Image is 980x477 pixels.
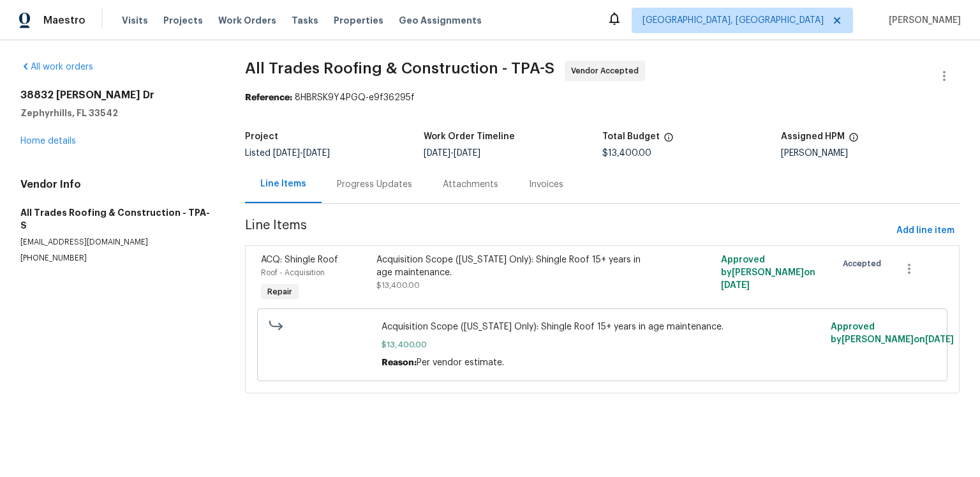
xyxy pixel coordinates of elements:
h5: Work Order Timeline [424,132,515,141]
div: 8HBRSK9Y4PGQ-e9f36295f [245,91,960,104]
span: Repair [262,285,297,298]
span: [DATE] [925,335,954,344]
span: [DATE] [424,149,450,158]
span: The total cost of line items that have been proposed by Opendoor. This sum includes line items th... [664,132,674,149]
span: ACQ: Shingle Roof [261,255,338,264]
span: Approved by [PERSON_NAME] on [831,322,954,344]
span: Accepted [843,257,886,270]
span: Per vendor estimate. [417,358,504,367]
div: Attachments [443,178,498,191]
span: Vendor Accepted [571,64,644,77]
span: $13,400.00 [376,282,420,289]
span: The hpm assigned to this work order. [849,132,859,149]
span: Tasks [292,16,318,25]
button: Add line item [891,219,960,243]
h5: Zephyrhills, FL 33542 [20,107,214,119]
h5: All Trades Roofing & Construction - TPA-S [20,206,214,232]
span: Maestro [43,14,85,27]
span: [PERSON_NAME] [884,14,961,27]
span: $13,400.00 [602,149,651,158]
span: [DATE] [303,149,330,158]
span: Visits [122,14,148,27]
span: Add line item [896,223,954,239]
h2: 38832 [PERSON_NAME] Dr [20,89,214,102]
h5: Project [245,132,278,141]
span: Line Items [245,219,891,243]
a: Home details [20,137,76,146]
div: Line Items [260,178,306,190]
span: - [273,149,330,158]
p: [EMAIL_ADDRESS][DOMAIN_NAME] [20,237,214,248]
div: [PERSON_NAME] [781,149,960,158]
a: All work orders [20,63,93,72]
span: - [424,149,480,158]
h5: Total Budget [602,132,660,141]
p: [PHONE_NUMBER] [20,253,214,264]
span: Properties [334,14,383,27]
span: Listed [245,149,330,158]
b: Reference: [245,93,292,102]
span: Work Orders [218,14,276,27]
span: [DATE] [721,281,750,290]
span: Approved by [PERSON_NAME] on [721,255,815,290]
span: All Trades Roofing & Construction - TPA-S [245,61,554,76]
span: [DATE] [273,149,300,158]
span: Roof - Acquisition [261,269,325,276]
div: Acquisition Scope ([US_STATE] Only): Shingle Roof 15+ years in age maintenance. [376,254,657,279]
span: Acquisition Scope ([US_STATE] Only): Shingle Roof 15+ years in age maintenance. [382,321,823,333]
div: Invoices [529,178,563,191]
span: [DATE] [454,149,480,158]
h5: Assigned HPM [781,132,845,141]
span: [GEOGRAPHIC_DATA], [GEOGRAPHIC_DATA] [642,14,824,27]
span: Reason: [382,358,417,367]
span: $13,400.00 [382,338,823,351]
div: Progress Updates [337,178,412,191]
h4: Vendor Info [20,178,214,191]
span: Geo Assignments [399,14,482,27]
span: Projects [163,14,203,27]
